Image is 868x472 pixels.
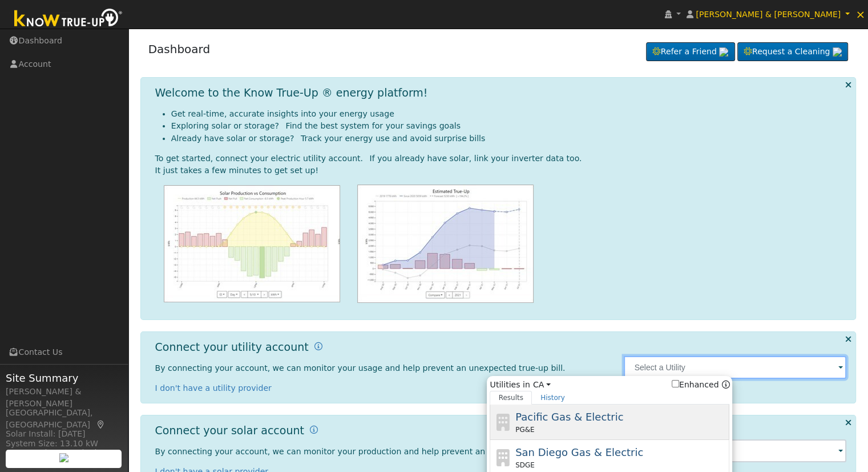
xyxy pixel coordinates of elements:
span: San Diego Gas & Electric [515,446,643,458]
img: Know True-Up [9,6,128,32]
a: Enhanced Providers [721,380,729,389]
div: [GEOGRAPHIC_DATA], [GEOGRAPHIC_DATA] [6,407,122,431]
span: Site Summary [6,370,122,386]
a: Dashboard [148,42,211,56]
label: Enhanced [672,379,719,391]
img: retrieve [719,47,728,57]
div: Storage Size: 24.0 kWh [6,447,122,459]
div: It just takes a few minutes to get set up! [155,165,847,177]
li: Get real-time, accurate insights into your energy usage [171,108,847,120]
input: Select an Inverter [624,439,846,462]
span: × [855,7,865,21]
div: [PERSON_NAME] & [PERSON_NAME] [6,386,122,410]
li: Already have solar or storage? Track your energy use and avoid surprise bills [171,133,847,145]
span: [PERSON_NAME] & [PERSON_NAME] [696,10,841,19]
span: By connecting your account, we can monitor your usage and help prevent an unexpected true-up bill. [155,363,566,373]
span: Show enhanced providers [672,379,730,391]
h1: Connect your utility account [155,341,309,354]
div: Solar Install: [DATE] [6,428,122,440]
a: Results [490,391,532,405]
h1: Welcome to the Know True-Up ® energy platform! [155,86,428,99]
span: Utilities in [490,379,729,391]
img: retrieve [59,453,68,462]
a: I don't have a utility provider [155,383,272,393]
span: Pacific Gas & Electric [515,411,623,423]
span: SDGE [515,460,535,470]
span: PG&E [515,425,534,435]
img: retrieve [833,47,842,57]
a: Request a Cleaning [737,42,848,62]
a: Refer a Friend [646,42,735,62]
a: Map [96,420,106,429]
a: CA [533,379,551,391]
div: System Size: 13.10 kW [6,438,122,450]
span: By connecting your account, we can monitor your production and help prevent an unexpected true-up... [155,447,584,456]
input: Select a Utility [624,356,846,379]
h1: Connect your solar account [155,424,304,437]
div: To get started, connect your electric utility account. If you already have solar, link your inver... [155,153,847,165]
li: Exploring solar or storage? Find the best system for your savings goals [171,120,847,132]
a: History [532,391,574,405]
input: Enhanced [672,380,679,387]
